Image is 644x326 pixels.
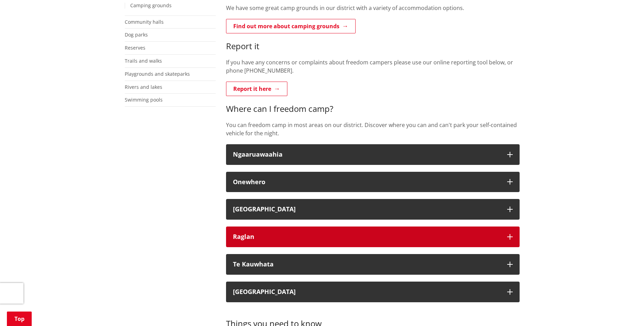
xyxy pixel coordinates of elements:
[233,151,500,158] div: Ngaaruawaahia
[226,19,356,33] a: Find out more about camping grounds
[125,57,162,64] a: Trails and walks
[226,104,520,114] h3: Where can I freedom camp?
[226,58,520,75] p: If you have any concerns or complaints about freedom campers please use our online reporting tool...
[226,172,520,192] button: Onewhero
[125,96,163,103] a: Swimming pools
[233,261,500,268] div: Te Kauwhata
[7,312,32,326] a: Top
[226,41,520,51] h3: Report it
[226,121,520,137] p: You can freedom camp in most areas on our district. Discover where you can and can't park your se...
[612,297,637,322] iframe: Messenger Launcher
[226,199,520,220] button: [GEOGRAPHIC_DATA]
[233,233,500,240] div: Raglan
[125,44,145,51] a: Reserves
[226,282,520,302] button: [GEOGRAPHIC_DATA]
[233,179,500,186] div: Onewhero
[226,144,520,165] button: Ngaaruawaahia
[125,19,164,25] a: Community halls
[226,227,520,247] button: Raglan
[130,2,172,9] a: Camping grounds
[233,288,500,295] div: [GEOGRAPHIC_DATA]
[226,254,520,275] button: Te Kauwhata
[233,206,500,213] div: [GEOGRAPHIC_DATA]
[226,4,520,12] p: We have some great camp grounds in our district with a variety of accommodation options.
[125,31,148,38] a: Dog parks
[125,71,190,77] a: Playgrounds and skateparks
[226,82,287,96] a: Report it here
[125,84,162,90] a: Rivers and lakes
